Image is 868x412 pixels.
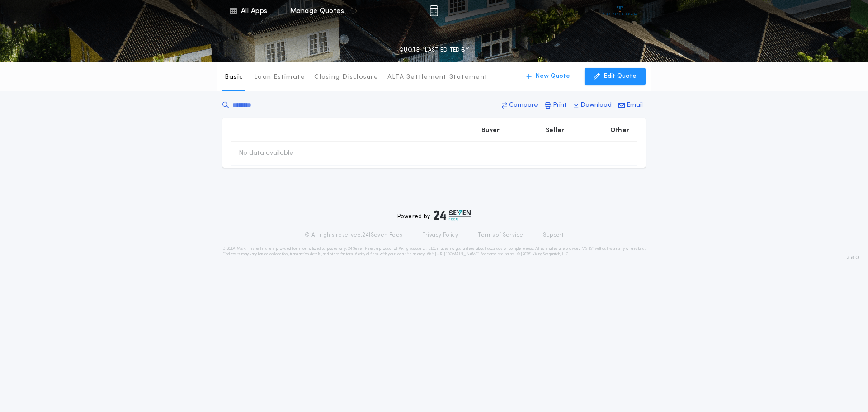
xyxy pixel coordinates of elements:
[478,232,523,239] a: Terms of Service
[585,68,646,85] button: Edit Quote
[509,101,538,110] p: Compare
[546,126,565,135] p: Seller
[481,126,500,135] p: Buyer
[580,101,612,110] p: Download
[542,97,570,114] button: Print
[616,97,646,114] button: Email
[422,232,458,239] a: Privacy Policy
[517,68,579,85] button: New Quote
[499,97,541,114] button: Compare
[434,210,471,221] img: logo
[603,6,637,15] img: vs-icon
[305,232,402,239] p: © All rights reserved. 24|Seven Fees
[314,73,378,82] p: Closing Disclosure
[387,73,488,82] p: ALTA Settlement Statement
[610,126,629,135] p: Other
[397,210,471,221] div: Powered by
[543,232,563,239] a: Support
[254,73,305,82] p: Loan Estimate
[435,252,480,256] a: [URL][DOMAIN_NAME]
[225,73,243,82] p: Basic
[535,72,570,81] p: New Quote
[429,5,438,16] img: img
[847,254,859,262] span: 3.8.0
[571,97,614,114] button: Download
[231,142,301,165] td: No data available
[627,101,643,110] p: Email
[553,101,567,110] p: Print
[222,246,646,257] p: DISCLAIMER: This estimate is provided for informational purposes only. 24|Seven Fees, a product o...
[604,72,637,81] p: Edit Quote
[399,46,469,55] p: QUOTE - LAST EDITED BY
